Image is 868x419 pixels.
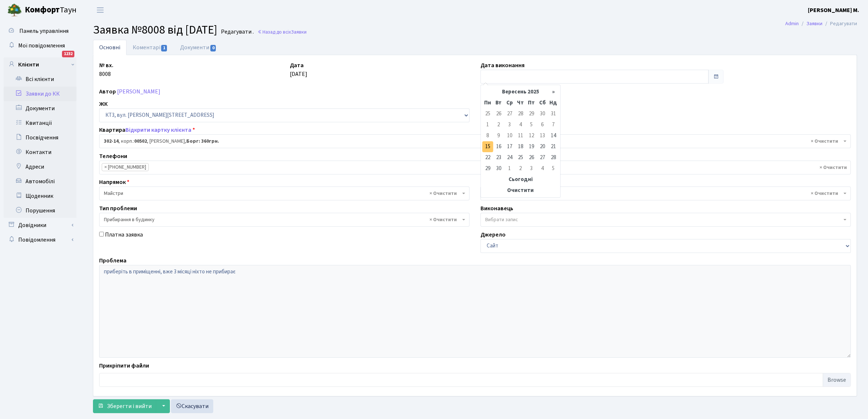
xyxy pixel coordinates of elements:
[537,119,548,130] td: 6
[219,28,254,35] small: Редагувати .
[99,152,127,161] label: Телефони
[482,119,493,130] td: 1
[117,88,160,96] a: [PERSON_NAME]
[99,256,126,265] label: Проблема
[504,141,515,152] td: 17
[429,216,457,223] span: Видалити всі елементи
[480,230,506,239] label: Джерело
[537,97,548,108] th: Сб
[4,24,77,38] a: Панель управління
[526,119,537,130] td: 5
[493,152,504,163] td: 23
[482,97,493,108] th: Пн
[822,20,857,28] li: Редагувати
[104,190,460,197] span: Майстри
[94,61,284,84] div: 8008
[7,3,22,18] img: logo.png
[526,152,537,163] td: 26
[515,152,526,163] td: 25
[99,265,851,358] textarea: приберіть в приміщенні, вже 3 місяці ніхто не прибирає
[107,402,152,410] span: Зберегти і вийти
[4,87,77,101] a: Заявки до КК
[290,61,304,70] label: Дата
[504,119,515,130] td: 3
[480,204,513,213] label: Виконавець
[99,134,851,148] span: <b>302-14</b>, корп.: <b>00502</b>, Кравчук Андрій Федорович, <b>Борг: 360грн.</b>
[820,164,847,171] span: Видалити всі елементи
[526,108,537,119] td: 29
[125,126,191,134] a: Відкрити картку клієнта
[493,97,504,108] th: Вт
[548,152,559,163] td: 28
[504,97,515,108] th: Ср
[548,97,559,108] th: Нд
[4,145,77,159] a: Контакти
[99,100,108,108] label: ЖК
[485,216,518,223] span: Вибрати запис
[99,87,116,96] label: Автор
[4,159,77,174] a: Адреси
[515,130,526,141] td: 11
[808,6,859,14] b: [PERSON_NAME] М.
[808,6,859,15] a: [PERSON_NAME] М.
[18,42,65,50] span: Мої повідомлення
[99,187,470,200] span: Майстри
[429,190,457,197] span: Видалити всі елементи
[99,204,137,213] label: Тип проблеми
[504,108,515,119] td: 27
[480,61,525,70] label: Дата виконання
[161,45,167,51] span: 1
[482,152,493,163] td: 22
[504,152,515,163] td: 24
[515,108,526,119] td: 28
[482,141,493,152] td: 15
[104,138,118,145] b: 302-14
[4,189,77,203] a: Щоденник
[174,40,223,55] a: Документи
[526,97,537,108] th: Пт
[515,97,526,108] th: Чт
[785,20,799,27] a: Admin
[482,174,559,185] th: Сьогодні
[548,163,559,174] td: 5
[4,218,77,232] a: Довідники
[126,40,174,55] a: Коментарі
[811,190,838,197] span: Видалити всі елементи
[480,187,851,200] span: Шурубалко В.И.
[493,141,504,152] td: 16
[104,138,842,145] span: <b>302-14</b>, корп.: <b>00502</b>, Кравчук Андрій Федорович, <b>Борг: 360грн.</b>
[134,138,147,145] b: 00502
[526,130,537,141] td: 12
[493,163,504,174] td: 30
[291,28,307,35] span: Заявки
[104,216,460,223] span: Прибирання в будинку
[91,4,109,16] button: Переключити навігацію
[4,130,77,145] a: Посвідчення
[99,178,129,187] label: Напрямок
[102,163,149,171] li: (098) 694-84-04
[4,38,77,53] a: Мої повідомлення1232
[210,45,216,51] span: 0
[4,174,77,189] a: Автомобілі
[548,130,559,141] td: 14
[493,130,504,141] td: 9
[99,213,470,227] span: Прибирання в будинку
[93,399,156,413] button: Зберегти і вийти
[105,230,143,239] label: Платна заявка
[493,87,548,97] th: Вересень 2025
[515,141,526,152] td: 18
[537,130,548,141] td: 13
[4,116,77,130] a: Квитанції
[4,101,77,116] a: Документи
[493,119,504,130] td: 2
[493,108,504,119] td: 26
[515,163,526,174] td: 2
[4,232,77,247] a: Повідомлення
[99,126,195,134] label: Квартира
[104,164,107,171] span: ×
[774,16,868,31] nav: breadcrumb
[482,163,493,174] td: 29
[526,141,537,152] td: 19
[485,190,842,197] span: Шурубалко В.И.
[4,203,77,218] a: Порушення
